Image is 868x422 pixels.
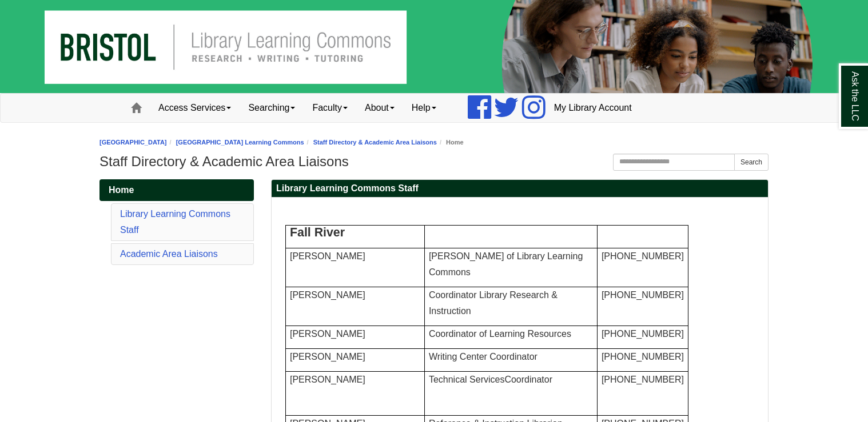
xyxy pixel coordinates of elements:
[602,375,684,384] span: [PHONE_NUMBER]
[290,290,365,300] span: [PERSON_NAME]
[602,251,684,261] span: [PHONE_NUMBER]
[734,154,769,171] button: Search
[176,139,304,146] a: [GEOGRAPHIC_DATA] Learning Commons
[99,139,167,146] a: [GEOGRAPHIC_DATA]
[429,375,552,384] span: Technical Services
[313,139,437,146] a: Staff Directory & Academic Area Liaisons
[356,94,403,122] a: About
[290,226,345,239] span: Fall River
[429,251,583,277] span: [PERSON_NAME] of Library Learning Commons
[290,352,365,361] span: [PERSON_NAME]
[99,179,254,267] div: Guide Pages
[437,137,464,148] li: Home
[429,352,537,361] span: Writing Center Coordinator
[429,329,571,339] span: Coordinator of Learning Resources
[602,329,684,339] span: [PHONE_NUMBER]
[602,352,684,361] span: [PHONE_NUMBER]
[290,251,365,261] font: [PERSON_NAME]
[109,185,134,195] span: Home
[504,375,552,384] span: Coordinator
[99,154,769,170] h1: Staff Directory & Academic Area Liaisons
[304,94,356,122] a: Faculty
[99,179,254,201] a: Home
[240,94,304,122] a: Searching
[290,375,365,384] span: [PERSON_NAME]
[546,94,640,122] a: My Library Account
[403,94,445,122] a: Help
[272,180,768,198] h2: Library Learning Commons Staff
[120,209,230,235] a: Library Learning Commons Staff
[290,329,365,339] span: [PERSON_NAME]
[120,249,218,259] a: Academic Area Liaisons
[429,290,558,316] span: Coordinator Library Research & Instruction
[602,290,684,300] span: [PHONE_NUMBER]
[99,137,769,148] nav: breadcrumb
[150,94,240,122] a: Access Services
